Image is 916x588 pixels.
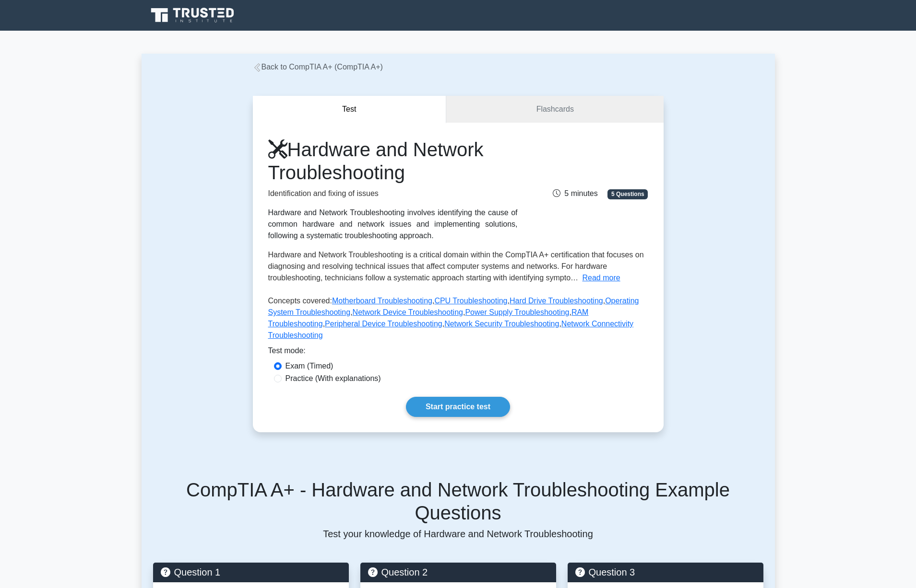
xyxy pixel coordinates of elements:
h5: CompTIA A+ - Hardware and Network Troubleshooting Example Questions [153,478,763,524]
h5: Question 1 [161,566,341,578]
a: Start practice test [406,397,510,417]
a: Hard Drive Troubleshooting [510,297,603,305]
button: Test [253,96,447,123]
span: 5 Questions [607,189,648,199]
a: Power Supply Troubleshooting [465,308,569,316]
div: Test mode: [268,345,648,360]
button: Read more [583,272,620,284]
a: Back to CompTIA A+ (CompTIA A+) [253,63,383,71]
a: CPU Troubleshooting [434,297,507,305]
a: Network Device Troubleshooting [353,308,463,316]
div: Hardware and Network Troubleshooting involves identifying the cause of common hardware and networ... [268,207,518,242]
label: Exam (Timed) [286,360,333,372]
span: Hardware and Network Troubleshooting is a critical domain within the CompTIA A+ certification tha... [268,251,644,282]
label: Practice (With explanations) [286,373,381,384]
p: Test your knowledge of Hardware and Network Troubleshooting [153,528,763,540]
a: Peripheral Device Troubleshooting [325,320,442,328]
a: Flashcards [446,96,663,123]
a: Motherboard Troubleshooting [332,297,432,305]
p: Concepts covered: , , , , , , , , , [268,295,648,345]
h1: Hardware and Network Troubleshooting [268,138,518,184]
h5: Question 2 [368,566,548,578]
h5: Question 3 [575,566,756,578]
a: Network Security Troubleshooting [444,320,559,328]
span: 5 minutes [553,189,597,197]
p: Identification and fixing of issues [268,188,518,199]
